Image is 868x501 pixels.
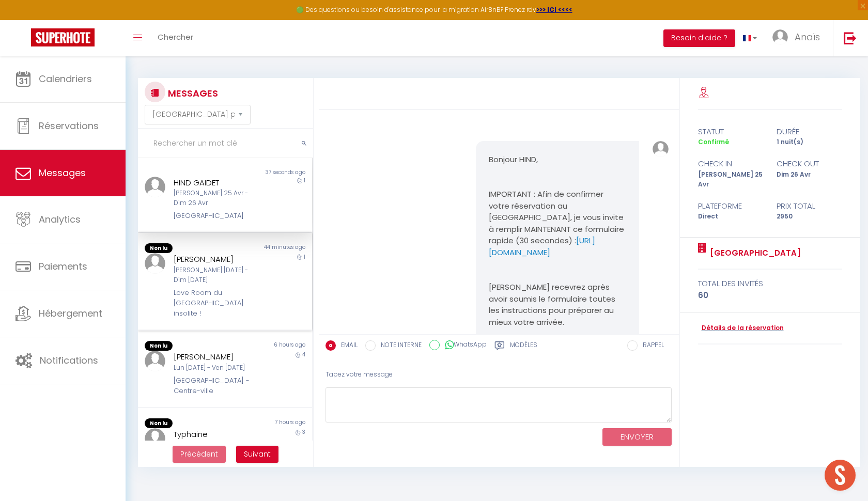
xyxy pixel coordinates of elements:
[174,351,261,363] div: [PERSON_NAME]
[174,288,261,319] div: Love Room du [GEOGRAPHIC_DATA] insolite !
[174,428,261,452] div: Typhaine [PERSON_NAME]
[770,200,849,212] div: Prix total
[698,277,843,290] div: total des invités
[825,460,856,491] div: Ouvrir le chat
[770,158,849,170] div: check out
[225,341,312,351] div: 6 hours ago
[244,449,271,459] span: Suivant
[225,418,312,429] div: 7 hours ago
[31,28,95,46] img: Super Booking
[698,137,729,146] span: Confirmé
[150,20,201,56] a: Chercher
[174,177,261,189] div: HIND GAIDET
[691,126,770,138] div: statut
[138,129,313,158] input: Rechercher un mot clé
[165,82,218,105] h3: MESSAGES
[698,323,784,333] a: Détails de la réservation
[39,307,102,320] span: Hébergement
[180,449,218,459] span: Précédent
[765,20,833,56] a: ... Anaïs
[39,260,87,273] span: Paiements
[698,289,843,302] div: 60
[225,168,312,177] div: 37 seconds ago
[174,189,261,208] div: [PERSON_NAME] 25 Avr - Dim 26 Avr
[39,213,81,226] span: Analytics
[489,154,626,166] p: Bonjour HIND,
[145,177,165,197] img: ...
[174,211,261,221] div: [GEOGRAPHIC_DATA]
[510,340,537,353] label: Modèles
[173,446,226,463] button: Previous
[145,351,165,371] img: ...
[304,253,305,261] span: 1
[653,141,669,157] img: ...
[302,351,305,358] span: 4
[770,126,849,138] div: durée
[489,189,626,258] p: IMPORTANT : Afin de confirmer votre réservation au [GEOGRAPHIC_DATA], je vous invite à remplir MA...
[770,212,849,222] div: 2950
[174,375,261,397] div: [GEOGRAPHIC_DATA] - Centre-ville
[844,32,857,44] img: logout
[39,166,86,179] span: Messages
[145,341,173,351] span: Non lu
[326,362,672,387] div: Tapez votre message
[663,29,735,47] button: Besoin d'aide ?
[602,428,672,446] button: ENVOYER
[174,253,261,265] div: [PERSON_NAME]
[772,29,788,45] img: ...
[691,200,770,212] div: Plateforme
[336,340,358,352] label: EMAIL
[225,243,312,254] div: 44 minutes ago
[770,137,849,147] div: 1 nuit(s)
[770,170,849,190] div: Dim 26 Avr
[39,119,99,132] span: Réservations
[304,177,305,184] span: 1
[638,340,664,352] label: RAPPEL
[145,253,165,274] img: ...
[489,281,626,328] p: [PERSON_NAME] recevrez après avoir soumis le formulaire toutes les instructions pour préparer au ...
[691,158,770,170] div: check in
[536,5,572,14] a: >>> ICI <<<<
[145,418,173,429] span: Non lu
[691,212,770,222] div: Direct
[795,30,820,43] span: Anaïs
[376,340,422,352] label: NOTE INTERNE
[440,340,487,351] label: WhatsApp
[706,247,801,259] a: [GEOGRAPHIC_DATA]
[145,243,173,254] span: Non lu
[39,72,92,85] span: Calendriers
[174,363,261,373] div: Lun [DATE] - Ven [DATE]
[158,32,193,42] span: Chercher
[236,446,278,463] button: Next
[40,354,98,367] span: Notifications
[174,265,261,285] div: [PERSON_NAME] [DATE] - Dim [DATE]
[302,428,305,436] span: 3
[489,235,595,258] a: [URL][DOMAIN_NAME]
[145,428,165,449] img: ...
[691,170,770,190] div: [PERSON_NAME] 25 Avr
